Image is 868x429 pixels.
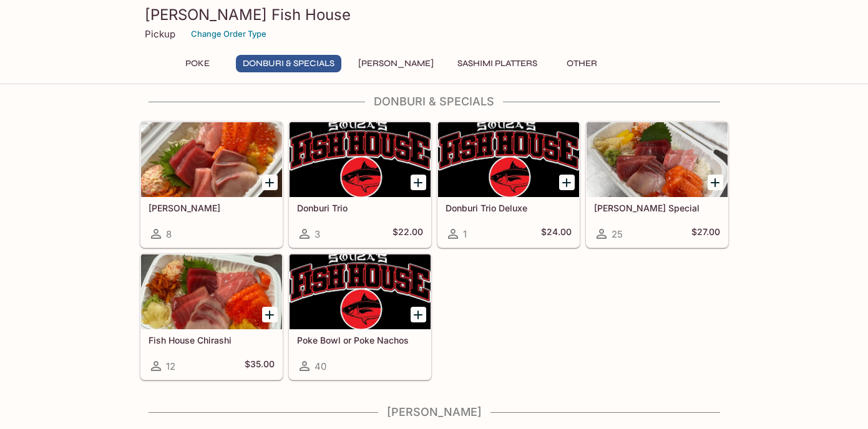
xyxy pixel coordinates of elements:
a: Fish House Chirashi12$35.00 [140,254,283,380]
span: 25 [612,228,623,240]
span: 3 [315,228,320,240]
button: [PERSON_NAME] [351,55,441,72]
button: Poke [170,55,226,72]
h4: [PERSON_NAME] [140,405,729,419]
button: Change Order Type [185,24,272,44]
button: Add Donburi Trio [411,175,426,190]
button: Donburi & Specials [236,55,341,72]
div: Poke Bowl or Poke Nachos [290,254,431,329]
h5: $27.00 [691,226,720,241]
button: Add Donburi Trio Deluxe [559,175,575,190]
a: Donburi Trio3$22.00 [289,122,431,248]
button: Add Souza Special [708,175,723,190]
a: [PERSON_NAME] Special25$27.00 [586,122,728,248]
h5: [PERSON_NAME] [149,203,275,213]
button: Sashimi Platters [451,55,544,72]
h3: [PERSON_NAME] Fish House [145,5,724,24]
div: Donburi Trio Deluxe [438,122,579,197]
div: Souza Special [587,122,728,197]
span: 40 [315,360,326,372]
span: 8 [166,228,172,240]
a: Donburi Trio Deluxe1$24.00 [437,122,580,248]
a: Poke Bowl or Poke Nachos40 [289,254,431,380]
span: 1 [463,228,467,240]
p: Pickup [145,28,175,40]
h4: Donburi & Specials [140,95,729,108]
button: Add Poke Bowl or Poke Nachos [411,307,426,322]
a: [PERSON_NAME]8 [140,122,283,248]
h5: $22.00 [393,226,423,241]
div: Donburi Trio [290,122,431,197]
span: 12 [166,360,175,372]
h5: $24.00 [541,226,572,241]
h5: $35.00 [245,359,275,374]
h5: Poke Bowl or Poke Nachos [297,335,423,345]
button: Add Sashimi Donburis [262,175,278,190]
div: Fish House Chirashi [141,254,282,329]
button: Other [554,55,610,72]
h5: Fish House Chirashi [149,335,275,345]
h5: Donburi Trio [297,203,423,213]
button: Add Fish House Chirashi [262,307,278,322]
div: Sashimi Donburis [141,122,282,197]
h5: Donburi Trio Deluxe [446,203,572,213]
h5: [PERSON_NAME] Special [594,203,720,213]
